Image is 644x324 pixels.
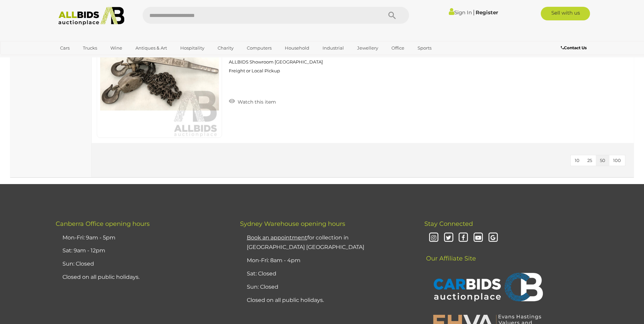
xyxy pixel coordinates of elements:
[61,271,223,284] li: Closed on all public holidays.
[600,158,605,163] span: 50
[245,267,407,281] li: Sat: Closed
[375,7,409,24] button: Search
[596,155,609,166] button: 50
[245,254,407,267] li: Mon-Fri: 8am - 4pm
[61,244,223,257] li: Sat: 9am - 12pm
[131,42,171,54] a: Antiques & Art
[587,158,592,163] span: 25
[575,158,579,163] span: 10
[413,42,436,54] a: Sports
[56,42,74,54] a: Cars
[227,96,278,106] a: Watch this item
[387,42,409,54] a: Office
[236,99,276,105] span: Watch this item
[428,232,440,244] i: Instagram
[213,42,238,54] a: Charity
[280,42,314,54] a: Household
[245,294,407,307] li: Closed on all public holidays.
[613,158,621,163] span: 100
[232,18,538,79] a: [PERSON_NAME] Lever Hoist 53701-24 ACT Fyshwick ALLBIDS Showroom [GEOGRAPHIC_DATA] Freight or Loc...
[549,18,627,61] a: $26 gtr 18d 20h left ([DATE] 7:00 PM)
[487,232,499,244] i: Google
[583,155,596,166] button: 25
[473,8,475,16] span: |
[55,7,128,25] img: Allbids.com.au
[56,54,113,65] a: [GEOGRAPHIC_DATA]
[176,42,209,54] a: Hospitality
[353,42,383,54] a: Jewellery
[561,44,588,52] a: Contact Us
[61,231,223,245] li: Mon-Fri: 9am - 5pm
[56,220,150,228] span: Canberra Office opening hours
[457,232,469,244] i: Facebook
[424,245,476,262] span: Our Affiliate Site
[571,155,584,166] button: 10
[240,220,345,228] span: Sydney Warehouse opening hours
[609,155,625,166] button: 100
[476,9,498,16] a: Register
[61,257,223,271] li: Sun: Closed
[245,281,407,294] li: Sun: Closed
[443,232,455,244] i: Twitter
[318,42,348,54] a: Industrial
[561,45,587,50] b: Contact Us
[424,220,473,228] span: Stay Connected
[472,232,484,244] i: Youtube
[242,42,276,54] a: Computers
[100,19,219,138] img: 53701-24a.jpg
[106,42,127,54] a: Wine
[449,9,472,16] a: Sign In
[541,7,590,20] a: Sell with us
[247,234,307,241] u: Book an appointment
[247,234,364,251] a: Book an appointmentfor collection in [GEOGRAPHIC_DATA] [GEOGRAPHIC_DATA]
[429,266,545,310] img: CARBIDS Auctionplace
[78,42,102,54] a: Trucks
